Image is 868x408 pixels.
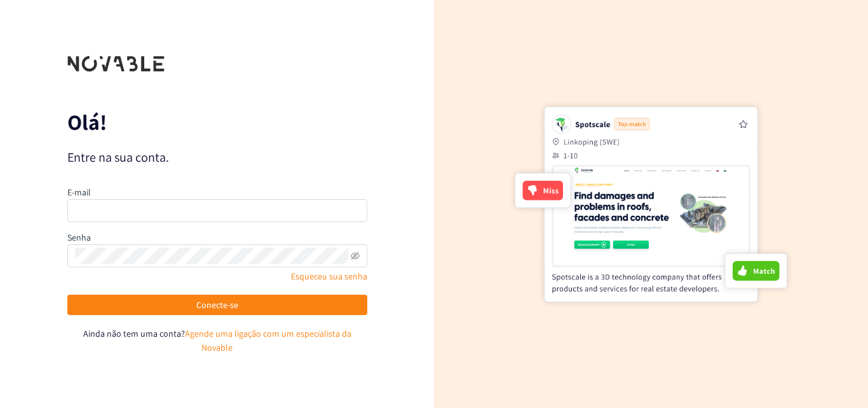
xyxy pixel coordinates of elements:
[351,251,360,260] span: invisível aos olhos
[67,149,169,165] font: Entre na sua conta.
[196,299,238,311] font: Conecte-se
[185,328,351,353] a: Agende uma ligação com um especialista da Novable
[67,186,91,198] font: E-mail
[67,108,107,136] font: Olá!
[67,232,91,243] font: Senha
[67,295,367,315] button: Conecte-se
[83,328,185,339] font: Ainda não tem uma conta?
[291,271,367,282] a: Esqueceu sua senha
